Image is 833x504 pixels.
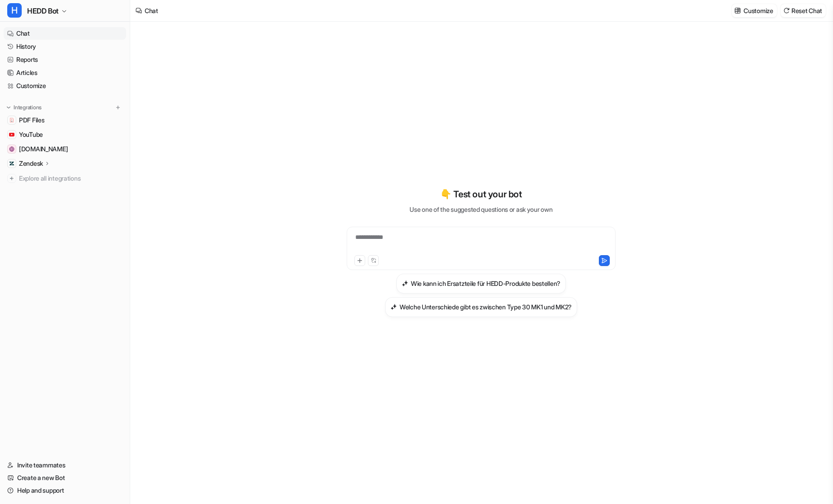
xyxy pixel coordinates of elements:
[4,79,126,92] a: Customize
[4,66,126,79] a: Articles
[400,302,572,312] h3: Welche Unterschiede gibt es zwischen Type 30 MK1 und MK2?
[19,130,43,139] span: YouTube
[396,274,566,294] button: Wie kann ich Ersatzteile für HEDD-Produkte bestellen?Wie kann ich Ersatzteile für HEDD-Produkte b...
[4,143,126,155] a: hedd.audio[DOMAIN_NAME]
[9,117,14,123] img: PDF Files
[4,114,126,126] a: PDF FilesPDF Files
[7,174,16,183] img: explore all integrations
[391,303,397,310] img: Welche Unterschiede gibt es zwischen Type 30 MK1 und MK2?
[4,484,126,497] a: Help and support
[440,187,522,201] p: 👇 Test out your bot
[115,104,121,111] img: menu_add.svg
[5,104,12,111] img: expand menu
[734,7,741,14] img: customize
[4,103,44,112] button: Integrations
[9,132,14,137] img: YouTube
[402,280,408,287] img: Wie kann ich Ersatzteile für HEDD-Produkte bestellen?
[27,5,59,17] span: HEDD Bot
[19,116,44,125] span: PDF Files
[4,27,126,40] a: Chat
[9,146,14,152] img: hedd.audio
[145,6,158,15] div: Chat
[732,4,777,17] button: Customize
[14,104,42,111] p: Integrations
[409,205,552,214] p: Use one of the suggested questions or ask your own
[385,297,577,317] button: Welche Unterschiede gibt es zwischen Type 30 MK1 und MK2?Welche Unterschiede gibt es zwischen Typ...
[19,171,122,186] span: Explore all integrations
[4,172,126,185] a: Explore all integrations
[7,3,22,18] span: H
[4,471,126,484] a: Create a new Bot
[4,40,126,53] a: History
[411,279,560,288] h3: Wie kann ich Ersatzteile für HEDD-Produkte bestellen?
[4,128,126,141] a: YouTubeYouTube
[781,4,826,17] button: Reset Chat
[4,459,126,471] a: Invite teammates
[19,159,43,168] p: Zendesk
[4,53,126,66] a: Reports
[19,145,68,154] span: [DOMAIN_NAME]
[783,7,790,14] img: reset
[9,161,14,166] img: Zendesk
[744,6,773,15] p: Customize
